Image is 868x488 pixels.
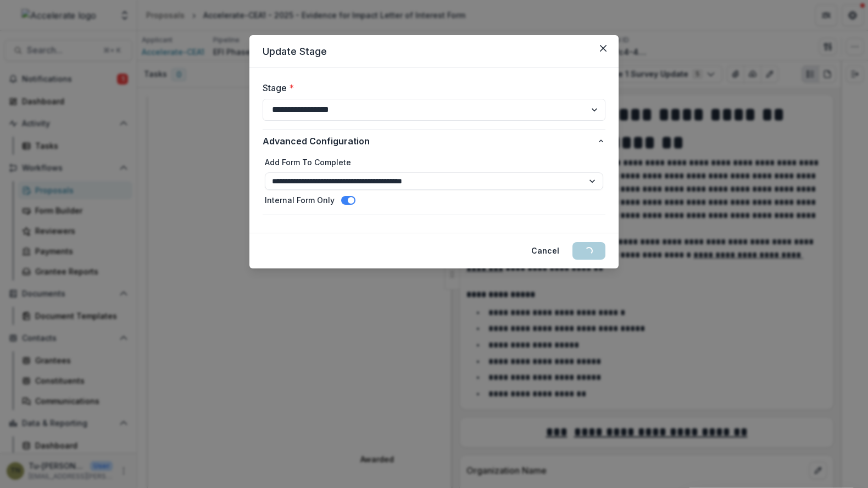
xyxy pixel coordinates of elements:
label: Add Form To Complete [265,156,603,168]
span: Advanced Configuration [263,134,597,148]
div: Advanced Configuration [263,152,605,215]
button: Close [594,40,612,57]
button: Advanced Configuration [263,130,605,152]
label: Stage [263,81,599,94]
label: Internal Form Only [265,194,335,206]
header: Update Stage [249,35,619,68]
button: Cancel [525,242,566,260]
